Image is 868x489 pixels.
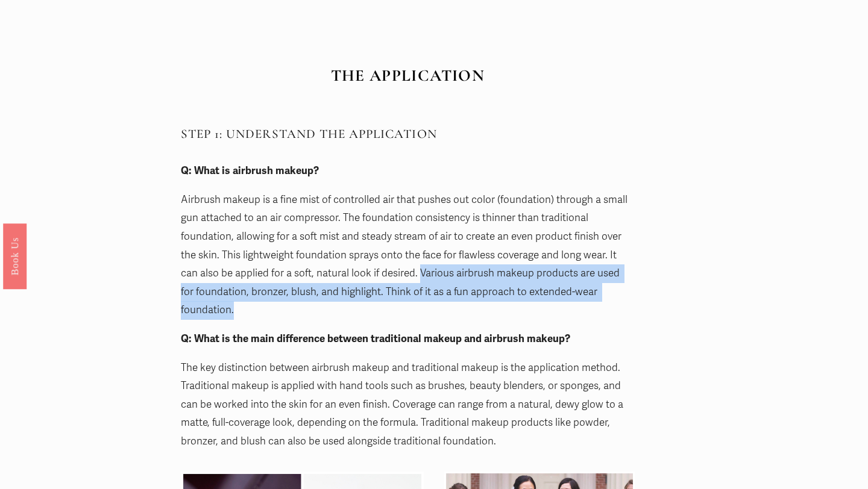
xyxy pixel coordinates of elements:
[181,126,635,142] h3: STEP 1: UNDERSTAND THE APPLICATION
[331,66,485,86] strong: THE APPLICATION
[181,359,635,451] p: The key distinction between airbrush makeup and traditional makeup is the application method. Tra...
[181,164,319,177] strong: Q: What is airbrush makeup?
[181,191,635,320] p: Airbrush makeup is a fine mist of controlled air that pushes out color (foundation) through a sma...
[181,332,570,345] strong: Q: What is the main difference between traditional makeup and airbrush makeup?
[3,223,27,289] a: Book Us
